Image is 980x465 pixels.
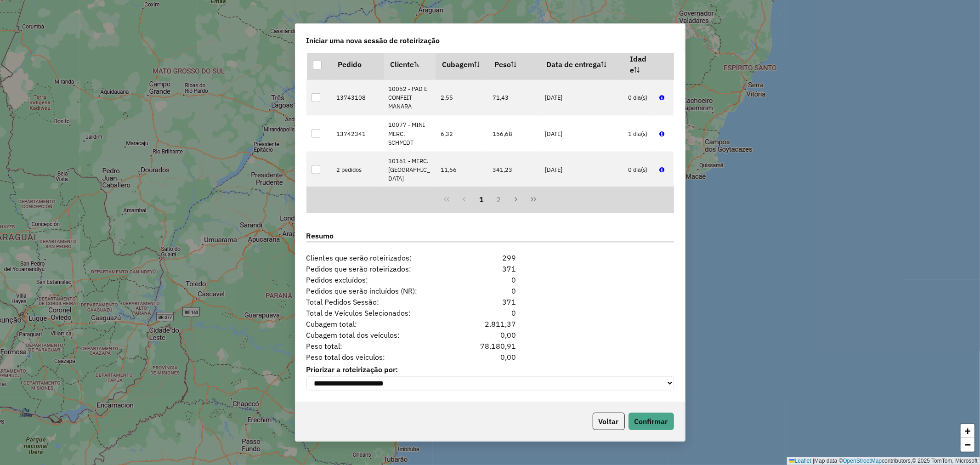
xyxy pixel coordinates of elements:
[384,79,436,116] td: 10052 - PAD E CONFEIT MANARA
[629,413,674,430] button: Confirmar
[459,252,521,263] div: 299
[459,263,521,274] div: 371
[507,191,525,209] button: Next Page
[301,318,459,329] span: Cubagem total:
[459,318,521,329] div: 2.811,37
[623,49,655,79] th: Idade
[459,329,521,340] div: 0,00
[488,116,540,152] td: 156,68
[331,116,384,152] td: 13742341
[436,116,488,152] td: 6,32
[459,274,521,285] div: 0
[301,329,459,340] span: Cubagem total dos veículos:
[436,49,488,79] th: Cubagem
[301,285,459,296] span: Pedidos que serão incluídos (NR):
[787,457,980,465] div: Map data © contributors,© 2025 TomTom, Microsoft
[301,340,459,352] span: Peso total:
[459,352,521,363] div: 0,00
[525,191,542,209] button: Last Page
[331,79,384,116] td: 13743108
[301,296,459,307] span: Total Pedidos Sessão:
[459,307,521,318] div: 0
[331,152,384,188] td: 2 pedidos
[384,116,436,152] td: 10077 - MINI MERC. SCHMIDT
[623,79,655,116] td: 0 dia(s)
[540,152,623,188] td: [DATE]
[301,263,459,274] span: Pedidos que serão roteirizados:
[306,230,674,243] label: Resumo
[301,307,459,318] span: Total de Veículos Selecionados:
[459,340,521,352] div: 78.180,91
[540,79,623,116] td: [DATE]
[623,152,655,188] td: 0 dia(s)
[488,152,540,188] td: 341,23
[789,458,811,464] a: Leaflet
[301,352,459,363] span: Peso total dos veículos:
[301,274,459,285] span: Pedidos excluídos:
[490,191,508,209] button: 2
[623,116,655,152] td: 1 dia(s)
[459,296,521,307] div: 371
[813,458,814,464] span: |
[384,49,436,79] th: Cliente
[331,49,384,79] th: Pedido
[436,152,488,188] td: 11,66
[961,424,974,438] a: Zoom in
[459,285,521,296] div: 0
[473,191,490,209] button: 1
[843,458,882,464] a: OpenStreetMap
[488,49,540,79] th: Peso
[965,425,971,437] span: +
[306,35,440,46] span: Iniciar uma nova sessão de roteirização
[384,152,436,188] td: 10161 - MERC. [GEOGRAPHIC_DATA]
[488,79,540,116] td: 71,43
[593,413,625,430] button: Voltar
[540,49,623,79] th: Data de entrega
[961,438,974,452] a: Zoom out
[540,116,623,152] td: [DATE]
[306,364,674,375] label: Priorizar a roteirização por:
[436,79,488,116] td: 2,55
[965,439,971,450] span: −
[301,252,459,263] span: Clientes que serão roteirizados:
